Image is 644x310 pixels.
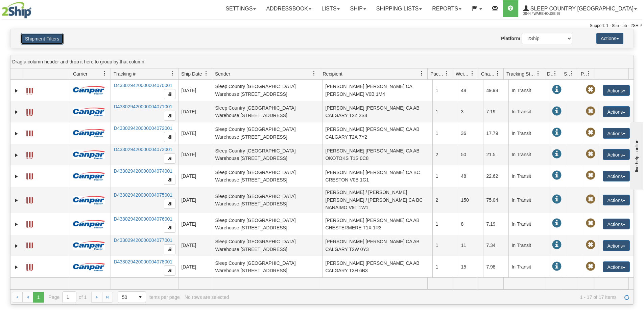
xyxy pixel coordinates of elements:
span: Weight [456,71,470,77]
td: 48 [458,165,483,187]
a: D433029420000004072001 [114,125,172,131]
span: Tracking # [114,71,136,77]
div: No rows are selected [185,294,229,300]
input: Page 1 [63,292,76,303]
td: In Transit [508,144,549,166]
span: Pickup Not Assigned [586,195,595,204]
a: Refresh [621,292,632,303]
span: Page 1 [33,292,44,303]
span: Shipment Issues [564,71,570,77]
a: D433029420000004078001 [114,259,172,264]
button: Actions [603,85,630,96]
a: D433029420000004076001 [114,216,172,222]
img: 14 - Canpar [73,220,105,228]
button: Copy to clipboard [164,89,175,99]
span: Page of 1 [49,291,87,303]
td: Sleep Country [GEOGRAPHIC_DATA] Warehouse [STREET_ADDRESS] [212,122,322,144]
td: [PERSON_NAME] [PERSON_NAME] CA [PERSON_NAME] V0B 1M4 [322,80,432,101]
span: Pickup Not Assigned [586,128,595,137]
button: Copy to clipboard [164,265,175,276]
td: 1 [432,256,458,278]
a: Addressbook [261,0,316,17]
button: Copy to clipboard [164,153,175,164]
button: Copy to clipboard [164,199,175,209]
a: D433029420000004077001 [114,237,172,243]
span: In Transit [552,195,562,204]
td: 21.5 [483,144,508,166]
td: [DATE] [178,165,212,187]
td: [PERSON_NAME] [PERSON_NAME] CA AB CHESTERMERE T1X 1R3 [322,213,432,235]
button: Copy to clipboard [164,111,175,121]
td: Sleep Country [GEOGRAPHIC_DATA] Warehouse [STREET_ADDRESS] [212,80,322,101]
span: Pickup Not Assigned [586,107,595,116]
td: 22.62 [483,165,508,187]
a: Expand [13,130,20,137]
a: Carrier filter column settings [99,68,111,79]
a: Expand [13,87,20,94]
td: 1 [432,235,458,256]
span: In Transit [552,85,562,94]
img: 14 - Canpar [73,108,105,116]
a: Settings [220,0,261,17]
td: 48 [458,80,483,101]
a: Label [26,261,33,272]
a: Label [26,170,33,181]
td: 11 [458,235,483,256]
a: Expand [13,221,20,228]
td: [PERSON_NAME] [PERSON_NAME] CA AB OKOTOKS T1S 0C8 [322,144,432,166]
td: 2 [432,144,458,166]
a: D433029420000004073001 [114,147,172,152]
button: Actions [603,261,630,272]
td: Sleep Country [GEOGRAPHIC_DATA] Warehouse [STREET_ADDRESS] [212,101,322,123]
td: In Transit [508,213,549,235]
div: Support: 1 - 855 - 55 - 2SHIP [2,23,642,29]
button: Actions [603,106,630,117]
span: In Transit [552,219,562,228]
a: D433029420000004071001 [114,104,172,109]
img: 14 - Canpar [73,241,105,250]
img: 14 - Canpar [73,172,105,180]
td: 7.34 [483,235,508,256]
a: Label [26,218,33,229]
button: Actions [603,240,630,251]
span: Pickup Not Assigned [586,240,595,250]
td: 75.04 [483,187,508,213]
button: Actions [603,195,630,205]
td: [DATE] [178,256,212,278]
a: Tracking Status filter column settings [532,68,544,79]
span: In Transit [552,240,562,250]
td: In Transit [508,80,549,101]
td: 1 [432,80,458,101]
a: Ship Date filter column settings [200,68,212,79]
span: In Transit [552,149,562,159]
td: [DATE] [178,144,212,166]
span: Carrier [73,71,88,77]
a: Reports [427,0,467,17]
span: Pickup Status [581,71,587,77]
button: Actions [603,128,630,139]
span: Pickup Not Assigned [586,262,595,271]
span: 1 - 17 of 17 items [234,294,617,300]
label: Platform [501,35,520,42]
button: Copy to clipboard [164,244,175,254]
button: Copy to clipboard [164,223,175,233]
span: Charge [481,71,495,77]
img: 14 - Canpar [73,150,105,159]
button: Shipment Filters [21,33,64,45]
a: Label [26,85,33,95]
td: [PERSON_NAME] [PERSON_NAME] CA AB CALGARY T2Z 2S8 [322,101,432,123]
a: D433029420000004074001 [114,168,172,174]
td: [DATE] [178,213,212,235]
button: Actions [603,171,630,181]
span: Tracking Status [506,71,536,77]
img: logo2044.jpg [2,2,31,19]
td: In Transit [508,187,549,213]
a: Expand [13,109,20,115]
span: Delivery Status [547,71,553,77]
span: 50 [122,294,131,301]
td: 15 [458,256,483,278]
span: Ship Date [181,71,202,77]
a: D433029420000004070001 [114,83,172,88]
td: 36 [458,122,483,144]
a: Charge filter column settings [492,68,503,79]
